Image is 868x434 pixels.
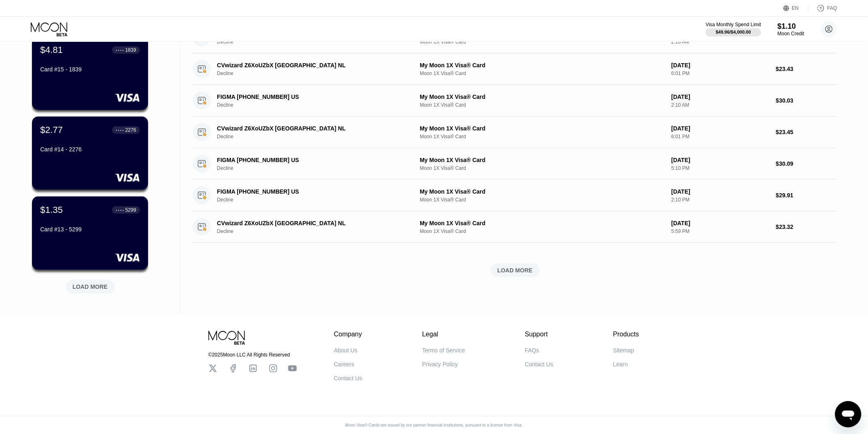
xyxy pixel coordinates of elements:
[40,205,63,215] div: $1.35
[208,352,297,358] div: © 2025 Moon LLC All Rights Reserved
[420,134,665,139] div: Moon 1X Visa® Card
[116,209,124,211] div: ● ● ● ●
[125,207,136,213] div: 5299
[420,165,665,171] div: Moon 1X Visa® Card
[672,134,770,139] div: 6:01 PM
[193,53,837,85] div: CVwizard Z6XoUZbX [GEOGRAPHIC_DATA] NLDeclineMy Moon 1X Visa® CardMoon 1X Visa® Card[DATE]6:01 PM...
[334,361,354,368] div: Careers
[420,71,665,76] div: Moon 1X Visa® Card
[672,102,770,108] div: 2:10 AM
[776,129,837,135] div: $23.45
[217,125,402,132] div: CVwizard Z6XoUZbX [GEOGRAPHIC_DATA] NL
[193,180,837,211] div: FIGMA [PHONE_NUMBER] USDeclineMy Moon 1X Visa® CardMoon 1X Visa® Card[DATE]2:10 PM$29.91
[672,62,770,69] div: [DATE]
[420,62,665,69] div: My Moon 1X Visa® Card
[422,347,465,354] div: Terms of Service
[334,347,358,354] div: About Us
[193,211,837,243] div: CVwizard Z6XoUZbX [GEOGRAPHIC_DATA] NLDeclineMy Moon 1X Visa® CardMoon 1X Visa® Card[DATE]5:59 PM...
[420,228,665,234] div: Moon 1X Visa® Card
[40,45,63,55] div: $4.81
[422,361,458,368] div: Privacy Policy
[217,94,402,100] div: FIGMA [PHONE_NUMBER] US
[776,97,837,104] div: $30.03
[40,125,63,135] div: $2.77
[778,22,804,31] div: $1.10
[217,188,402,195] div: FIGMA [PHONE_NUMBER] US
[525,347,539,354] div: FAQs
[792,5,799,11] div: EN
[672,188,770,195] div: [DATE]
[193,148,837,180] div: FIGMA [PHONE_NUMBER] USDeclineMy Moon 1X Visa® CardMoon 1X Visa® Card[DATE]5:10 PM$30.09
[783,4,809,12] div: EN
[217,157,402,163] div: FIGMA [PHONE_NUMBER] US
[116,49,124,51] div: ● ● ● ●
[672,157,770,163] div: [DATE]
[217,62,402,69] div: CVwizard Z6XoUZbX [GEOGRAPHIC_DATA] NL
[776,66,837,72] div: $23.43
[420,94,665,100] div: My Moon 1X Visa® Card
[672,220,770,226] div: [DATE]
[613,361,628,368] div: Learn
[420,220,665,226] div: My Moon 1X Visa® Card
[672,125,770,132] div: [DATE]
[217,197,416,203] div: Decline
[498,267,533,274] div: LOAD MORE
[32,37,148,110] div: $4.81● ● ● ●1839Card #15 - 1839
[422,331,465,338] div: Legal
[613,331,639,338] div: Products
[420,102,665,108] div: Moon 1X Visa® Card
[40,146,140,153] div: Card #14 - 2276
[193,116,837,148] div: CVwizard Z6XoUZbX [GEOGRAPHIC_DATA] NLDeclineMy Moon 1X Visa® CardMoon 1X Visa® Card[DATE]6:01 PM...
[776,192,837,199] div: $29.91
[40,66,140,73] div: Card #15 - 1839
[525,331,553,338] div: Support
[672,71,770,76] div: 6:01 PM
[776,224,837,230] div: $23.32
[32,196,148,270] div: $1.35● ● ● ●5299Card #13 - 5299
[672,197,770,203] div: 2:10 PM
[334,375,362,381] div: Contact Us
[827,5,837,11] div: FAQ
[525,361,553,368] div: Contact Us
[125,127,136,133] div: 2276
[613,347,634,354] div: Sitemap
[778,22,804,37] div: $1.10Moon Credit
[217,71,416,76] div: Decline
[809,4,837,12] div: FAQ
[116,129,124,131] div: ● ● ● ●
[672,94,770,100] div: [DATE]
[59,276,121,294] div: LOAD MORE
[193,85,837,116] div: FIGMA [PHONE_NUMBER] USDeclineMy Moon 1X Visa® CardMoon 1X Visa® Card[DATE]2:10 AM$30.03
[339,423,530,427] div: Moon Visa® Cards are issued by our partner financial institutions, pursuant to a license from Visa.
[706,22,761,37] div: Visa Monthly Spend Limit$49.96/$4,000.00
[778,31,804,37] div: Moon Credit
[217,228,416,234] div: Decline
[672,165,770,171] div: 5:10 PM
[716,30,751,34] div: $49.96 / $4,000.00
[420,125,665,132] div: My Moon 1X Visa® Card
[217,165,416,171] div: Decline
[420,188,665,195] div: My Moon 1X Visa® Card
[73,283,108,290] div: LOAD MORE
[776,160,837,167] div: $30.09
[420,197,665,203] div: Moon 1X Visa® Card
[835,401,861,427] iframe: Button to launch messaging window
[334,331,362,338] div: Company
[672,228,770,234] div: 5:59 PM
[125,47,136,53] div: 1839
[32,116,148,190] div: $2.77● ● ● ●2276Card #14 - 2276
[420,157,665,163] div: My Moon 1X Visa® Card
[217,134,416,139] div: Decline
[217,102,416,108] div: Decline
[193,263,837,277] div: LOAD MORE
[706,22,761,27] div: Visa Monthly Spend Limit
[40,226,140,233] div: Card #13 - 5299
